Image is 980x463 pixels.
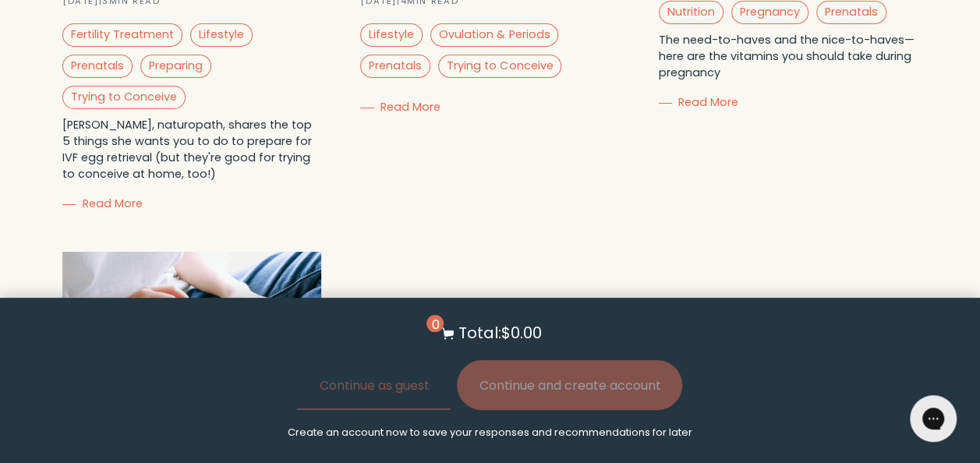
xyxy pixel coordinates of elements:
[62,55,133,78] a: Prenatals
[430,23,558,47] a: Ovulation & Periods
[288,426,692,440] p: Create an account now to save your responses and recommendations for later
[458,321,541,345] p: Total: $0.00
[140,55,211,78] a: Preparing
[360,99,440,115] a: Read More
[731,1,808,24] a: Pregnancy
[297,360,451,410] button: Continue as guest
[83,196,143,211] span: Read More
[62,196,143,211] a: Read More
[62,252,321,447] img: Shop the best Black Friday deals
[190,23,253,47] a: Lifestyle
[816,1,886,24] a: Prenatals
[426,315,444,332] span: 0
[62,86,186,109] a: Trying to Conceive
[902,390,964,447] iframe: Gorgias live chat messenger
[360,55,430,78] a: Prenatals
[678,94,738,110] span: Read More
[360,23,423,47] a: Lifestyle
[62,23,182,47] a: Fertility Treatment
[659,32,918,81] p: The need-to-haves and the nice-to-haves—here are the vitamins you should take during pregnancy
[380,99,440,115] span: Read More
[659,94,739,110] a: Read More
[457,360,682,410] button: Continue and create account
[438,55,561,78] a: Trying to Conceive
[62,117,321,182] p: [PERSON_NAME], naturopath, shares the top 5 things she wants you to do to prepare for IVF egg ret...
[659,1,724,24] a: Nutrition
